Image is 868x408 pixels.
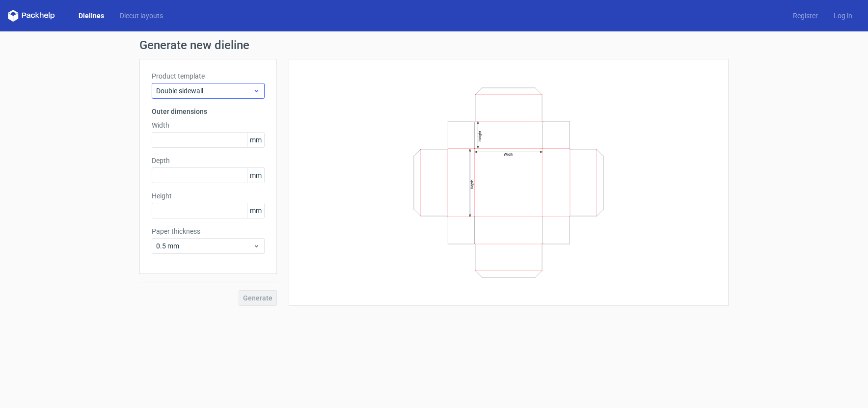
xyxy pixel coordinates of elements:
text: Width [504,152,513,157]
span: 0.5 mm [156,241,253,251]
label: Depth [152,156,265,165]
span: mm [247,168,264,183]
label: Paper thickness [152,226,265,236]
label: Height [152,191,265,201]
h3: Outer dimensions [152,107,265,116]
label: Product template [152,71,265,81]
h1: Generate new dieline [139,39,729,51]
text: Depth [470,179,474,189]
a: Diecut layouts [112,11,171,21]
text: Height [478,131,482,141]
span: mm [247,133,264,147]
span: Double sidewall [156,86,253,96]
span: mm [247,203,264,218]
a: Log in [826,11,860,21]
a: Dielines [71,11,112,21]
a: Register [785,11,826,21]
label: Width [152,120,265,130]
